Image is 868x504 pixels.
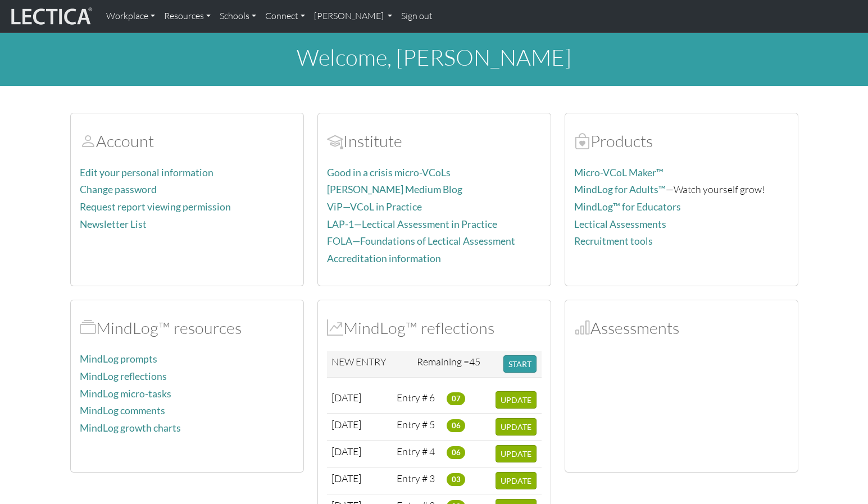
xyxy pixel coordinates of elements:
[327,318,542,338] h2: MindLog™ reflections
[80,318,294,338] h2: MindLog™ resources
[496,418,537,436] button: UPDATE
[80,131,96,151] span: Account
[261,4,310,28] a: Connect
[102,4,160,28] a: Workplace
[327,184,462,195] a: [PERSON_NAME] Medium Blog
[80,131,294,151] h2: Account
[574,318,590,338] span: Assessments
[80,201,231,213] a: Request report viewing permission
[574,167,664,178] a: Micro-VCoL Maker™
[215,4,261,28] a: Schools
[80,318,96,338] span: MindLog™ resources
[80,218,147,230] a: Newsletter List
[80,388,171,400] a: MindLog micro-tasks
[501,476,531,485] span: UPDATE
[331,391,361,404] span: [DATE]
[574,184,666,195] a: MindLog for Adults™
[574,131,590,151] span: Products
[80,167,213,178] a: Edit your personal information
[327,318,343,338] span: MindLog
[447,392,465,405] span: 07
[327,201,422,213] a: ViP—VCoL in Practice
[8,6,93,27] img: lecticalive
[310,4,397,28] a: [PERSON_NAME]
[80,370,167,382] a: MindLog reflections
[503,355,537,373] button: START
[327,131,542,151] h2: Institute
[80,353,157,365] a: MindLog prompts
[496,472,537,489] button: UPDATE
[574,318,789,338] h2: Assessments
[327,235,515,247] a: FOLA—Foundations of Lectical Assessment
[392,387,442,414] td: Entry # 6
[392,441,442,468] td: Entry # 4
[331,445,361,457] span: [DATE]
[80,184,157,195] a: Change password
[327,218,497,230] a: LAP-1—Lectical Assessment in Practice
[392,468,442,494] td: Entry # 3
[327,131,343,151] span: Account
[501,395,531,405] span: UPDATE
[574,181,789,198] p: —Watch yourself grow!
[392,414,442,441] td: Entry # 5
[574,218,666,230] a: Lectical Assessments
[80,405,165,416] a: MindLog comments
[80,422,181,434] a: MindLog growth charts
[331,472,361,484] span: [DATE]
[397,4,437,28] a: Sign out
[496,391,537,409] button: UPDATE
[331,418,361,430] span: [DATE]
[412,351,499,378] td: Remaining =
[469,355,480,368] span: 45
[447,446,465,459] span: 06
[160,4,215,28] a: Resources
[574,201,681,213] a: MindLog™ for Educators
[327,167,451,178] a: Good in a crisis micro-VCoLs
[447,473,465,485] span: 03
[447,419,465,432] span: 06
[574,235,653,247] a: Recruitment tools
[501,422,531,432] span: UPDATE
[574,131,789,151] h2: Products
[327,351,413,378] td: NEW ENTRY
[501,449,531,459] span: UPDATE
[496,445,537,462] button: UPDATE
[327,253,441,264] a: Accreditation information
